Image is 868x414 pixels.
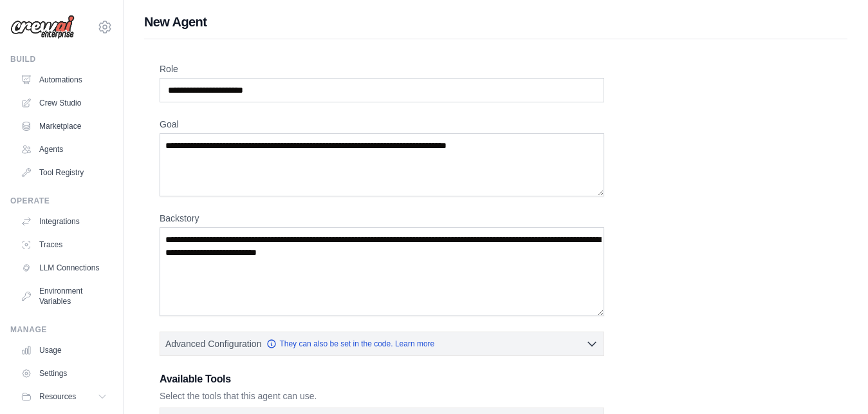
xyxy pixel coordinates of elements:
[10,196,113,206] div: Operate
[266,339,434,349] a: They can also be set in the code. Learn more
[15,116,113,136] a: Marketplace
[160,118,604,131] label: Goal
[144,13,847,31] h1: New Agent
[15,93,113,113] a: Crew Studio
[160,212,604,225] label: Backstory
[15,258,113,278] a: LLM Connections
[10,15,75,39] img: Logo
[15,211,113,232] a: Integrations
[10,54,113,64] div: Build
[165,337,261,350] span: Advanced Configuration
[10,325,113,335] div: Manage
[160,372,604,387] h3: Available Tools
[15,139,113,160] a: Agents
[15,386,113,407] button: Resources
[39,391,76,402] span: Resources
[160,62,604,75] label: Role
[15,363,113,384] a: Settings
[15,234,113,255] a: Traces
[15,162,113,183] a: Tool Registry
[15,281,113,312] a: Environment Variables
[160,332,604,355] button: Advanced Configuration They can also be set in the code. Learn more
[160,390,604,402] p: Select the tools that this agent can use.
[15,340,113,361] a: Usage
[15,70,113,90] a: Automations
